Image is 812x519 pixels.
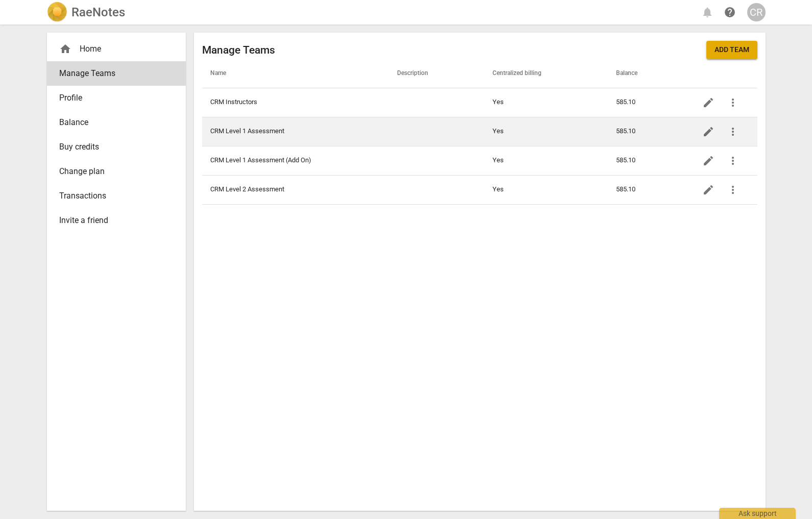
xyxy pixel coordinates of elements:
[59,92,165,104] span: Profile
[47,159,186,184] a: Change plan
[727,126,739,138] span: more_vert
[210,69,238,78] span: Name
[47,2,67,22] img: Logo
[702,96,715,109] span: edit
[47,2,125,22] a: LogoRaeNotes
[47,110,186,135] a: Balance
[493,69,554,78] span: Centralized billing
[397,69,440,78] span: Description
[727,184,739,196] span: more_vert
[59,43,165,55] div: Home
[702,155,715,167] span: edit
[747,3,766,21] button: CR
[71,5,125,19] h2: RaeNotes
[608,117,687,146] td: 585.10
[724,6,736,18] span: help
[202,117,389,146] td: CRM Level 1 Assessment
[59,67,165,80] span: Manage Teams
[202,44,275,57] h2: Manage Teams
[721,3,739,21] a: Help
[59,43,71,55] span: home
[59,165,165,178] span: Change plan
[484,117,608,146] td: Yes
[715,45,749,55] span: Add team
[59,190,165,202] span: Transactions
[706,41,757,59] button: Add team
[47,135,186,159] a: Buy credits
[47,184,186,208] a: Transactions
[608,88,687,117] td: 585.10
[202,146,389,175] td: CRM Level 1 Assessment (Add On)
[608,175,687,204] td: 585.10
[47,61,186,86] a: Manage Teams
[59,214,165,227] span: Invite a friend
[484,175,608,204] td: Yes
[484,146,608,175] td: Yes
[484,88,608,117] td: Yes
[702,184,715,196] span: edit
[47,208,186,233] a: Invite a friend
[719,508,796,519] div: Ask support
[727,96,739,109] span: more_vert
[47,37,186,61] div: Home
[202,88,389,117] td: CRM Instructors
[59,116,165,129] span: Balance
[702,126,715,138] span: edit
[47,86,186,110] a: Profile
[616,69,650,78] span: Balance
[608,146,687,175] td: 585.10
[59,141,165,153] span: Buy credits
[202,175,389,204] td: CRM Level 2 Assessment
[727,155,739,167] span: more_vert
